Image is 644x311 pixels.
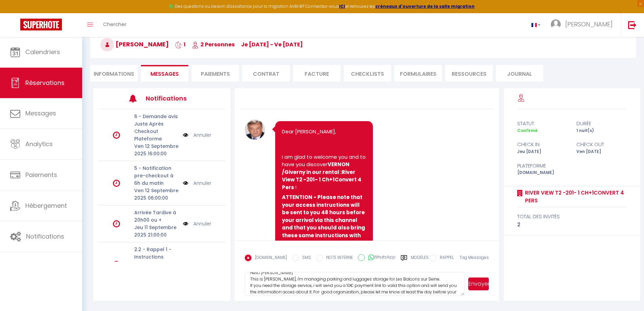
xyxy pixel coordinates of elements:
span: Messages [150,70,179,78]
div: 2 [517,221,627,229]
li: FORMULAIRES [395,65,442,82]
span: Notifications [26,232,64,241]
span: Confirmé [517,128,538,133]
img: 16747400506939.JPG [245,119,265,140]
img: NO IMAGE [183,220,188,227]
p: Ven 12 Septembre 2025 16:00:00 [134,142,178,157]
img: Super Booking [20,19,62,30]
li: Contrat [242,65,290,82]
li: Paiements [192,65,239,82]
img: NO IMAGE [183,261,188,268]
div: statut [513,119,572,128]
label: NOTE INTERNE [323,254,353,262]
a: Chercher [98,13,132,37]
span: Calendriers [25,48,60,56]
span: Chercher [103,21,126,28]
div: check out [572,140,631,149]
img: ... [551,19,561,29]
div: Ven [DATE] [572,149,631,155]
div: [DOMAIN_NAME] [513,170,572,176]
li: CHECKLISTS [344,65,391,82]
div: 1 nuit(s) [572,128,631,134]
h3: Notifications [146,91,199,106]
a: créneaux d'ouverture de la salle migration [375,3,475,9]
a: ... [PERSON_NAME] [546,13,621,37]
li: Journal [496,65,543,82]
div: Plateforme [513,162,572,170]
p: Jeu 11 Septembre 2025 21:00:00 [134,224,178,239]
span: Messages [25,109,56,117]
label: RAPPEL [436,254,454,262]
label: Modèles [411,254,429,266]
img: logout [628,21,637,29]
div: check in [513,140,572,149]
p: 6 - Demande avis Juste Après Checkout Plateforme [134,113,178,142]
p: Dear [PERSON_NAME], [282,128,366,136]
p: Ven 12 Septembre 2025 06:00:00 [134,187,178,202]
a: ICI [339,3,345,9]
span: Analytics [25,140,53,148]
a: Annuler [193,261,211,268]
img: NO IMAGE [183,179,188,187]
li: Facture [293,65,340,82]
span: [PERSON_NAME] [100,40,169,48]
div: Jeu [DATE] [513,149,572,155]
button: Envoyer [468,277,489,290]
label: [DOMAIN_NAME] [252,254,287,262]
span: Hébergement [25,201,67,210]
p: I am glad to welcome you and to have you discover ! [282,153,366,192]
div: total des invités [517,213,627,221]
span: Réservations [25,79,65,87]
span: je [DATE] - ve [DATE] [241,41,303,48]
strong: VERNON /Giverny in our rental : [282,161,362,191]
span: 2 Personnes [192,41,235,48]
a: Annuler [193,220,211,227]
button: Ouvrir le widget de chat LiveChat [5,3,26,23]
a: Annuler [193,131,211,139]
label: SMS [299,254,311,262]
span: [PERSON_NAME] [565,20,613,28]
b: River View T2 -201- 1 Ch+1Convert 4 Pers [282,169,362,191]
img: NO IMAGE [183,131,188,139]
label: WhatsApp [365,254,396,262]
div: durée [572,119,631,128]
p: Arrivée Tardive à 20h00 ou + [134,209,178,224]
p: 5 - Notification pre-checkout à 6h du matin [134,164,178,187]
span: Tag Messages [459,254,489,260]
span: Paiements [25,171,57,179]
span: 1 [175,41,186,48]
strong: ATTENTION - Please note that your access instructions will be sent to you 48 hours before your ar... [282,194,367,277]
a: River View T2 -201- 1 Ch+1Convert 4 Pers [523,189,627,205]
li: Ressources [445,65,493,82]
p: 2.2 - Rappel 1 - Instructions Acces SMS [134,246,178,268]
li: Informations [90,65,138,82]
a: Annuler [193,179,211,187]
